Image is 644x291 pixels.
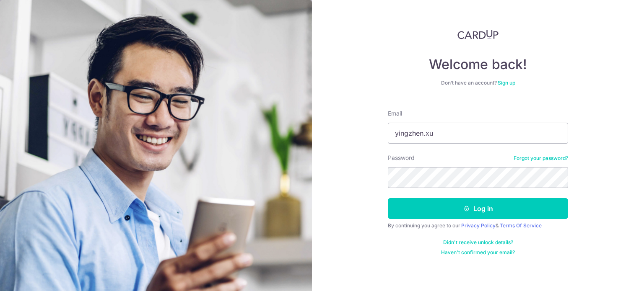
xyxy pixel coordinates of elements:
[388,154,415,162] label: Password
[388,109,402,118] label: Email
[443,239,513,246] a: Didn't receive unlock details?
[388,123,568,144] input: Enter your Email
[388,222,568,229] div: By continuing you agree to our &
[457,29,499,39] img: CardUp Logo
[441,249,515,256] a: Haven't confirmed your email?
[498,80,515,86] a: Sign up
[514,155,568,162] a: Forgot your password?
[461,222,496,229] a: Privacy Policy
[388,56,568,73] h4: Welcome back!
[388,80,568,86] div: Don’t have an account?
[500,222,542,229] a: Terms Of Service
[388,198,568,219] button: Log in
